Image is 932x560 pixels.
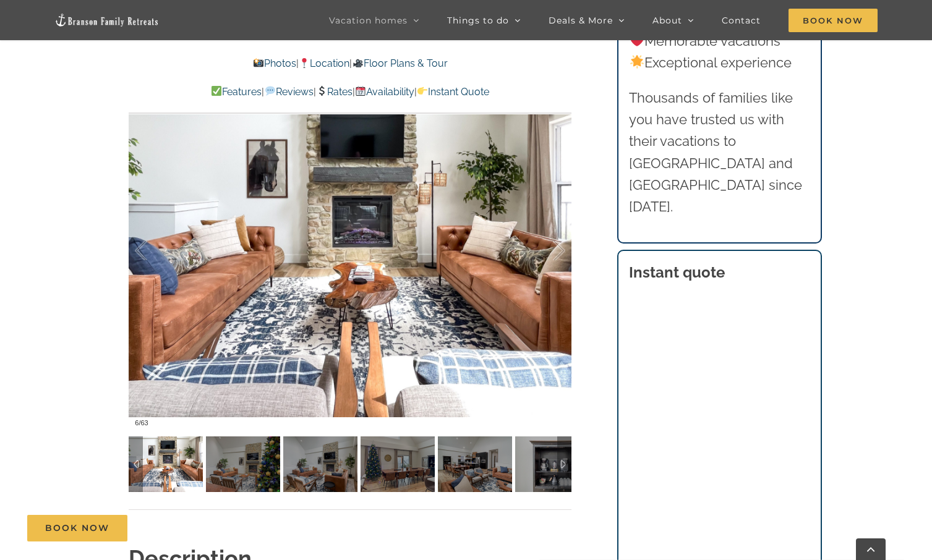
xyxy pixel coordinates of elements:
span: Book Now [45,523,109,533]
img: 🌟 [630,55,644,69]
img: Claymore-Cottage-lake-view-pool-vacation-rental-1119-scaled.jpg-nggid041121-ngg0dyn-120x90-00f0w0... [283,436,357,492]
a: Availability [355,86,414,98]
a: Features [211,86,262,98]
img: 📸 [254,58,263,68]
img: 🎥 [353,58,363,68]
a: Floor Plans & Tour [352,57,447,69]
p: | | | | [129,84,571,100]
span: Vacation homes [329,16,408,25]
img: Claymore-Cottage-lake-view-pool-vacation-rental-1120-scaled.jpg-nggid041122-ngg0dyn-120x90-00f0w0... [438,436,512,492]
a: Location [299,57,349,69]
img: Claymore-Cottage-at-Table-Rock-Lake-Branson-Missouri-1405-scaled.jpg-nggid041801-ngg0dyn-120x90-0... [361,436,435,492]
a: Book Now [27,515,127,541]
span: Things to do [447,16,509,25]
img: Claymore-Cottage-lake-view-pool-vacation-rental-1123-scaled.jpg-nggid041125-ngg0dyn-120x90-00f0w0... [515,436,589,492]
img: 💲 [317,86,327,96]
strong: Instant quote [629,263,725,281]
p: | | [129,56,571,72]
span: About [652,16,682,25]
img: Claymore-Cottage-lake-view-pool-vacation-rental-1118-scaled.jpg-nggid041120-ngg0dyn-120x90-00f0w0... [129,436,203,492]
a: Rates [316,86,353,98]
img: 👉 [417,86,427,96]
img: Branson Family Retreats Logo [54,13,160,27]
p: Thousands of families like you have trusted us with their vacations to [GEOGRAPHIC_DATA] and [GEO... [629,87,810,218]
span: Book Now [789,9,878,32]
span: Contact [722,16,761,25]
img: ✅ [212,86,221,96]
img: 📍 [299,58,309,68]
span: Deals & More [549,16,613,25]
a: Reviews [264,86,313,98]
a: Instant Quote [417,86,489,98]
img: Claymore-Cottage-at-Table-Rock-Lake-Branson-Missouri-1406-scaled.jpg-nggid041802-ngg0dyn-120x90-0... [206,436,280,492]
img: 💬 [265,86,275,96]
a: Photos [253,57,296,69]
img: 📆 [356,86,366,96]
